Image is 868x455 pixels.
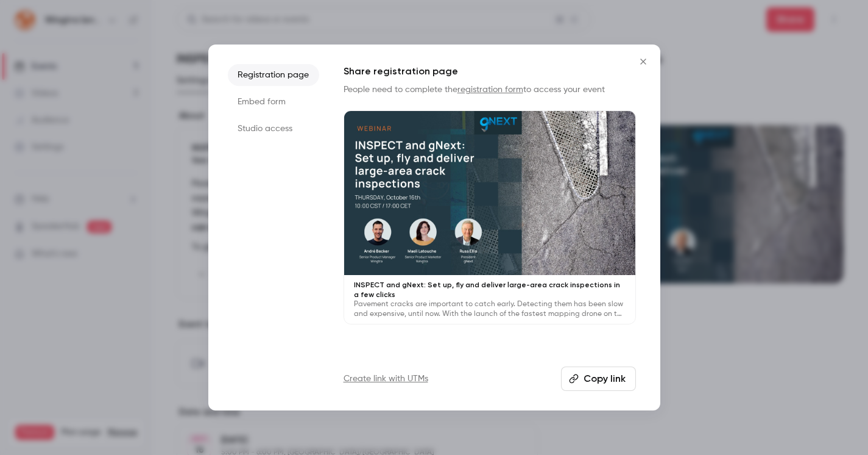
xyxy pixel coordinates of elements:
[354,299,626,319] p: Pavement cracks are important to catch early. Detecting them has been slow and expensive, until n...
[228,118,319,140] li: Studio access
[561,367,636,391] button: Copy link
[228,64,319,86] li: Registration page
[228,91,319,113] li: Embed form
[344,373,428,385] a: Create link with UTMs
[344,84,636,96] p: People need to complete the to access your event
[631,49,655,74] button: Close
[457,85,523,94] a: registration form
[344,64,636,79] h1: Share registration page
[354,280,626,299] p: INSPECT and gNext: Set up, fly and deliver large-area crack inspections in a few clicks
[344,110,636,324] a: INSPECT and gNext: Set up, fly and deliver large-area crack inspections in a few clicksPavement c...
